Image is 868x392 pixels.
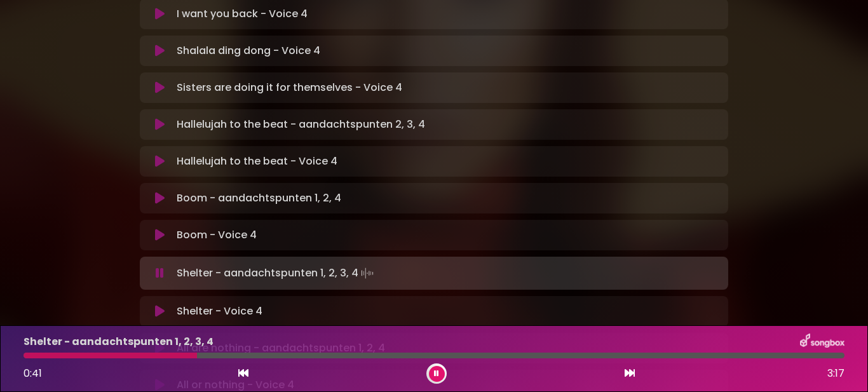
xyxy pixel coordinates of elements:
span: 0:41 [24,366,42,381]
p: Hallelujah to the beat - aandachtspunten 2, 3, 4 [177,117,425,132]
p: Boom - aandachtspunten 1, 2, 4 [177,191,341,206]
p: Shelter - aandachtspunten 1, 2, 3, 4 [24,334,214,349]
p: I want you back - Voice 4 [177,6,308,22]
img: waveform4.gif [358,264,376,282]
p: Sisters are doing it for themselves - Voice 4 [177,80,402,95]
p: Shelter - Voice 4 [177,304,262,319]
img: songbox-logo-white.png [800,334,844,350]
span: 3:17 [827,366,844,381]
p: Boom - Voice 4 [177,227,257,243]
p: Shalala ding dong - Voice 4 [177,43,320,58]
p: Hallelujah to the beat - Voice 4 [177,154,337,169]
p: Shelter - aandachtspunten 1, 2, 3, 4 [177,264,376,282]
